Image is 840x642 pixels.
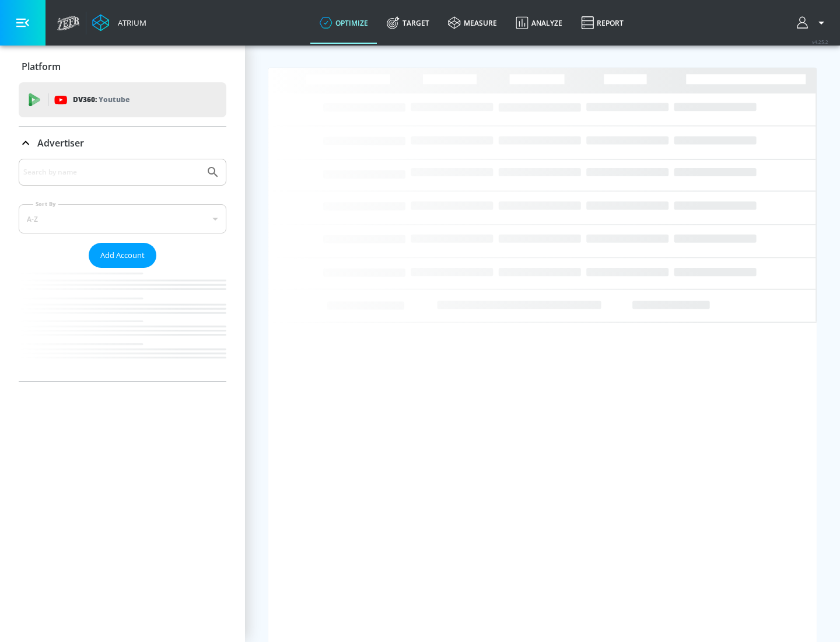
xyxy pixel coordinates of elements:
nav: list of Advertiser [19,268,226,381]
a: Report [572,2,633,44]
a: Target [377,2,439,44]
span: v 4.25.2 [812,39,828,45]
div: Platform [19,50,226,83]
div: A-Z [19,204,226,233]
div: DV360: Youtube [19,82,226,117]
p: Advertiser [37,137,84,149]
a: measure [439,2,506,44]
span: Add Account [100,249,145,262]
input: Search by name [23,165,200,180]
p: Youtube [99,93,129,106]
button: Add Account [89,243,156,268]
div: Advertiser [19,127,226,159]
a: Analyze [506,2,572,44]
a: optimize [310,2,377,44]
a: Atrium [92,14,146,32]
p: Platform [22,60,61,73]
div: Advertiser [19,159,226,381]
label: Sort By [33,200,58,208]
p: DV360: [73,93,129,106]
div: Atrium [113,18,146,28]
